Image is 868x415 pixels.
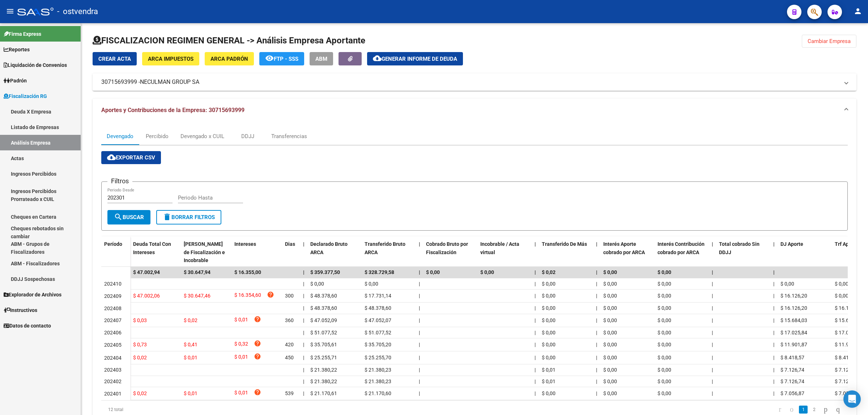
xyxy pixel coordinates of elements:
[419,378,420,384] span: |
[310,378,337,384] span: $ 21.380,22
[835,367,859,373] span: $ 7.126,74
[303,305,304,311] span: |
[107,132,133,140] div: Devengado
[419,317,420,323] span: |
[712,305,713,311] span: |
[835,305,861,311] span: $ 16.126,20
[773,269,775,275] span: |
[532,236,539,268] datatable-header-cell: |
[542,390,556,396] span: $ 0,00
[603,355,617,360] span: $ 0,00
[365,269,394,275] span: $ 328.729,58
[775,406,784,414] a: go to first page
[104,378,122,384] span: 202402
[780,342,807,347] span: $ 11.901,87
[535,355,536,360] span: |
[535,342,536,347] span: |
[658,367,671,373] span: $ 0,00
[310,317,337,323] span: $ 47.052,09
[303,355,304,360] span: |
[603,367,617,373] span: $ 0,00
[234,269,261,275] span: $ 16.355,00
[419,281,420,287] span: |
[600,236,655,268] datatable-header-cell: Interés Aporte cobrado por ARCA
[712,317,713,323] span: |
[184,342,197,347] span: $ 0,41
[367,52,463,65] button: Generar informe de deuda
[133,269,160,275] span: $ 47.002,94
[365,241,405,255] span: Transferido Bruto ARCA
[542,269,556,275] span: $ 0,02
[658,281,671,287] span: $ 0,00
[303,317,304,323] span: |
[596,269,597,275] span: |
[267,291,274,298] i: help
[310,342,337,347] span: $ 35.705,61
[709,236,716,268] datatable-header-cell: |
[133,390,147,396] span: $ 0,02
[156,210,221,224] button: Borrar Filtros
[821,406,831,414] a: go to next page
[773,342,774,347] span: |
[101,151,161,164] button: Exportar CSV
[104,305,122,311] span: 202408
[419,330,420,335] span: |
[773,281,774,287] span: |
[835,330,861,335] span: $ 17.025,84
[542,378,556,384] span: $ 0,01
[773,378,774,384] span: |
[480,269,494,275] span: $ 0,00
[104,342,122,348] span: 202405
[4,92,47,100] span: Fiscalización RG
[4,30,41,38] span: Firma Express
[419,367,420,373] span: |
[542,367,556,373] span: $ 0,01
[535,293,536,299] span: |
[535,305,536,311] span: |
[234,316,248,325] span: $ 0,01
[535,367,536,373] span: |
[596,355,597,360] span: |
[310,390,337,396] span: $ 21.170,61
[107,154,155,161] span: Exportar CSV
[787,406,797,414] a: go to previous page
[780,241,803,247] span: DJ Aporte
[310,241,348,255] span: Declarado Bruto ARCA
[773,367,774,373] span: |
[480,241,519,255] span: Incobrable / Acta virtual
[658,342,671,347] span: $ 0,00
[365,330,391,335] span: $ 51.077,52
[426,241,468,255] span: Cobrado Bruto por Fiscalización
[603,330,617,335] span: $ 0,00
[365,355,391,360] span: $ 25.255,70
[104,317,122,323] span: 202407
[274,56,298,62] span: FTP - SSS
[133,355,147,360] span: $ 0,02
[362,236,416,268] datatable-header-cell: Transferido Bruto ARCA
[603,378,617,384] span: $ 0,00
[93,52,137,65] button: Crear Acta
[303,390,304,396] span: |
[542,281,556,287] span: $ 0,00
[596,293,597,299] span: |
[265,54,274,63] mat-icon: remove_red_eye
[234,389,248,398] span: $ 0,01
[603,293,617,299] span: $ 0,00
[300,236,307,268] datatable-header-cell: |
[773,390,774,396] span: |
[163,214,215,221] span: Borrar Filtros
[419,390,420,396] span: |
[133,293,160,299] span: $ 47.002,06
[835,241,858,247] span: Trf Aporte
[303,241,305,247] span: |
[163,213,171,221] mat-icon: delete
[542,342,556,347] span: $ 0,00
[843,390,861,408] div: Open Intercom Messenger
[712,367,713,373] span: |
[107,176,132,186] h3: Filtros
[535,269,536,275] span: |
[254,353,261,360] i: help
[310,305,337,311] span: $ 48.378,60
[780,305,807,311] span: $ 16.126,20
[780,390,804,396] span: $ 7.056,87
